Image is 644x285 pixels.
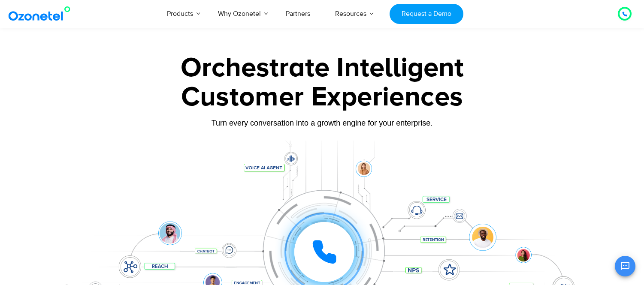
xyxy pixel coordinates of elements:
a: Request a Demo [390,4,463,24]
button: Open chat [615,256,635,276]
div: Customer Experiences [54,77,590,118]
div: Orchestrate Intelligent [54,54,590,82]
div: Turn every conversation into a growth engine for your enterprise. [54,118,590,128]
